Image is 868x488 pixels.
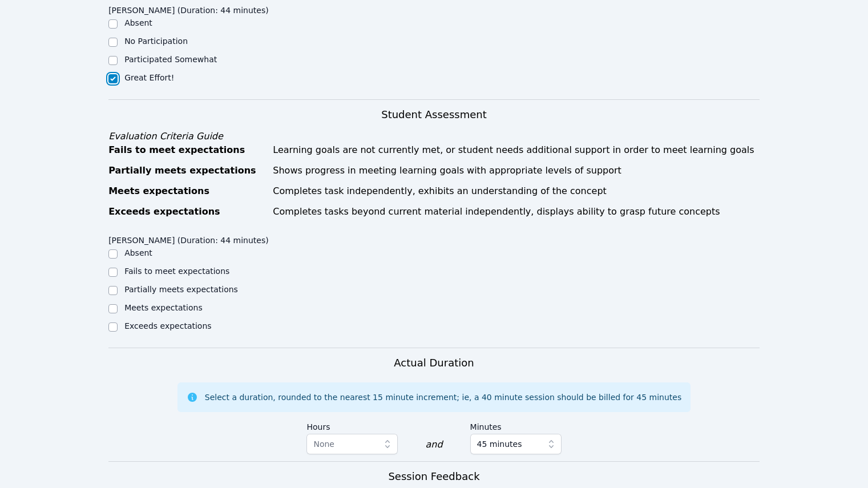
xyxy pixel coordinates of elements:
[108,130,760,143] div: Evaluation Criteria Guide
[205,392,681,403] div: Select a duration, rounded to the nearest 15 minute increment; ie, a 40 minute session should be ...
[124,37,188,46] label: No Participation
[470,434,562,454] button: 45 minutes
[108,143,266,157] div: Fails to meet expectations
[273,164,760,178] div: Shows progress in meeting learning goals with appropriate levels of support
[470,417,562,434] label: Minutes
[124,73,174,82] label: Great Effort!
[124,55,217,64] label: Participated Somewhat
[425,438,442,451] div: and
[108,164,266,178] div: Partially meets expectations
[108,205,266,219] div: Exceeds expectations
[108,230,269,247] legend: [PERSON_NAME] (Duration: 44 minutes)
[124,267,229,276] label: Fails to meet expectations
[124,321,211,330] label: Exceeds expectations
[124,285,238,294] label: Partially meets expectations
[273,205,760,219] div: Completes tasks beyond current material independently, displays ability to grasp future concepts
[306,434,398,454] button: None
[273,184,760,198] div: Completes task independently, exhibits an understanding of the concept
[124,303,203,312] label: Meets expectations
[124,248,152,257] label: Absent
[124,18,152,27] label: Absent
[108,107,760,123] h3: Student Assessment
[313,439,334,449] span: None
[388,469,479,485] h3: Session Feedback
[273,143,760,157] div: Learning goals are not currently met, or student needs additional support in order to meet learni...
[306,417,398,434] label: Hours
[394,355,474,371] h3: Actual Duration
[477,437,522,451] span: 45 minutes
[108,184,266,198] div: Meets expectations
